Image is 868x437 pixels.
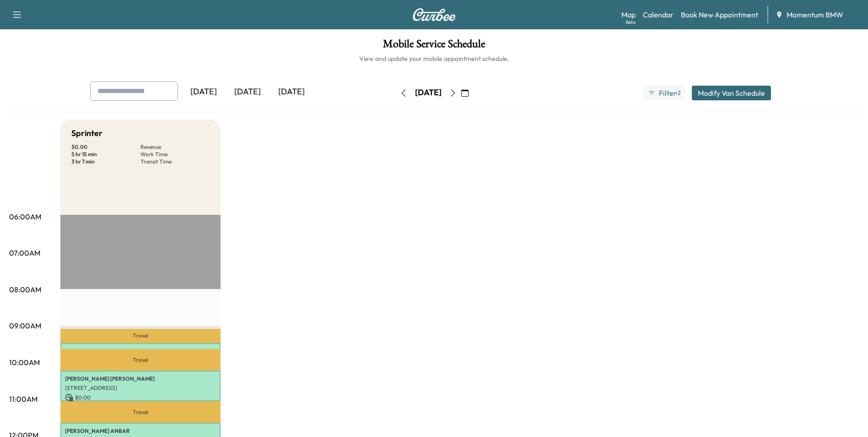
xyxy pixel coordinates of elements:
p: 08:00AM [9,284,41,295]
p: 11:00AM [9,393,38,404]
p: Work Time [140,151,210,158]
div: Beta [626,19,636,26]
span: 2 [678,89,680,97]
p: Transit Time [140,158,210,165]
div: [DATE] [415,87,442,98]
p: [PERSON_NAME] [PERSON_NAME] [65,348,216,355]
p: Travel [60,349,221,371]
p: [PERSON_NAME] [PERSON_NAME] [65,375,216,382]
p: [STREET_ADDRESS] [65,384,216,392]
p: 09:00AM [9,320,41,331]
p: Travel [60,401,221,423]
a: Calendar [643,9,674,20]
span: Filter [659,87,675,98]
h1: Mobile Service Schedule [9,38,859,54]
p: Revenue [140,143,210,151]
div: [DATE] [270,82,313,103]
button: Modify Van Schedule [692,86,771,100]
p: Travel [60,329,221,343]
p: 07:00AM [9,247,40,258]
a: MapBeta [621,9,636,20]
span: ● [675,91,677,95]
span: Momentum BMW [787,9,843,20]
p: $ 0.00 [65,393,216,402]
h6: View and update your mobile appointment schedule. [9,54,859,63]
p: 3 hr 7 min [71,158,140,165]
a: Book New Appointment [681,9,758,20]
button: Filter●2 [644,86,684,100]
h5: Sprinter [71,127,102,140]
div: [DATE] [226,82,270,103]
img: Curbee Logo [412,8,456,21]
p: 5 hr 15 min [71,151,140,158]
div: [DATE] [182,82,226,103]
p: [PERSON_NAME] ANBAR [65,427,216,435]
p: 10:00AM [9,357,40,368]
p: $ 0.00 [71,143,140,151]
p: 06:00AM [9,211,41,222]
